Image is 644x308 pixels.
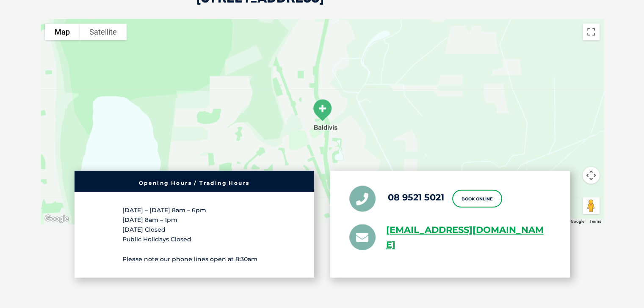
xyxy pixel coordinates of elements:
p: [DATE] – [DATE] 8am – 6pm [DATE] 8am – 1pm [DATE] Closed Public Holidays Closed [122,205,266,244]
a: Book Online [452,189,502,207]
p: Please note our phone lines open at 8:30am [122,254,266,264]
a: 08 9521 5021 [388,192,444,202]
button: Show street map [45,23,80,40]
a: [EMAIL_ADDRESS][DOMAIN_NAME] [386,222,551,252]
button: Show satellite imagery [80,23,127,40]
button: Toggle fullscreen view [583,23,600,40]
button: Map camera controls [583,167,600,184]
h6: Opening Hours / Trading Hours [79,180,310,185]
